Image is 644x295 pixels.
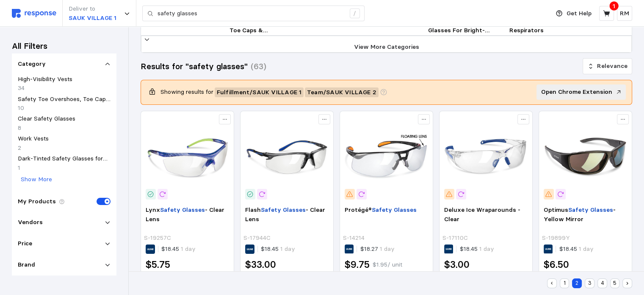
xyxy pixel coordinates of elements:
[245,206,261,214] span: Flash
[444,258,470,271] h2: $3.00
[585,278,594,288] button: 3
[542,233,570,243] p: S-19899Y
[536,84,626,100] button: Open Chrome Extension
[559,244,593,254] p: $18.45
[261,244,295,254] p: $18.45
[18,114,75,124] p: Clear Safety Glasses
[18,174,55,185] button: Show More
[620,9,629,18] p: RM
[544,206,568,214] span: Optimus
[477,245,494,253] span: 1 day
[245,206,325,223] span: - Clear Lens
[444,206,520,223] span: Deluxe Ice Wraparounds - Clear
[69,14,116,23] p: SAUK VILLAGE 1
[12,9,56,18] img: svg%3e
[442,233,468,243] p: S-17110C
[251,61,266,72] h3: (63)
[217,88,302,97] span: Fulfillment / SAUK VILLAGE 1
[577,245,593,253] span: 1 day
[12,40,47,52] h3: All Filters
[307,88,376,97] span: Team / SAUK VILLAGE 2
[583,58,632,74] button: Relevance
[158,6,345,21] input: Search for a product name or SKU
[144,233,171,243] p: S-19257C
[18,163,20,173] p: 1
[544,115,627,199] img: S-19899Y
[18,124,21,133] p: 8
[350,8,360,19] div: /
[146,258,170,271] h2: $5.75
[345,258,370,271] h2: $9.75
[613,1,615,11] p: 1
[18,59,46,69] p: Category
[146,206,160,214] span: Lynx
[378,245,394,253] span: 1 day
[444,115,528,199] img: S-17110C
[161,244,196,254] p: $18.45
[18,134,49,143] p: Work Vests
[261,206,306,214] mark: Safety Glasses
[146,206,224,223] span: - Clear Lens
[179,245,196,253] span: 1 day
[279,245,295,253] span: 1 day
[18,197,56,206] p: My Products
[560,278,569,288] button: 1
[243,233,271,243] p: S-17944C
[541,87,612,97] p: Open Chrome Extension
[160,206,205,214] mark: Safety Glasses
[144,42,629,52] p: View More Categories
[18,75,72,84] p: High-Visibility Vests
[568,206,613,214] mark: Safety Glasses
[141,36,632,53] button: View More Categories
[18,154,111,163] p: Dark-Tinted Safety Glasses for Bright-Light Use
[345,115,428,199] img: S-14214_txt_USEng
[343,233,365,243] p: S-14214
[146,115,229,199] img: S-19257C
[610,278,620,288] button: 5
[141,61,248,72] h3: Results for "safety glasses"
[373,260,402,270] p: $1.95 / unit
[18,95,111,104] p: Safety Toe Overshoes, Toe Caps & [MEDICAL_DATA] Guards
[160,87,213,97] p: Showing results for
[18,84,25,93] p: 34
[544,206,616,223] span: - Yellow Mirror
[572,278,582,288] button: 2
[459,244,494,254] p: $18.45
[245,258,276,271] h2: $33.00
[345,206,372,214] span: Protégé®
[69,4,116,14] p: Deliver to
[551,6,597,22] button: Get Help
[597,62,627,71] p: Relevance
[18,104,24,113] p: 10
[567,9,591,18] p: Get Help
[597,278,607,288] button: 4
[617,6,632,21] button: RM
[372,206,417,214] mark: Safety Glasses
[360,244,394,254] p: $18.27
[18,218,43,227] p: Vendors
[18,260,35,270] p: Brand
[18,239,32,248] p: Price
[18,143,21,153] p: 2
[544,258,569,271] h2: $6.50
[21,175,52,184] p: Show More
[245,115,329,199] img: S-17944C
